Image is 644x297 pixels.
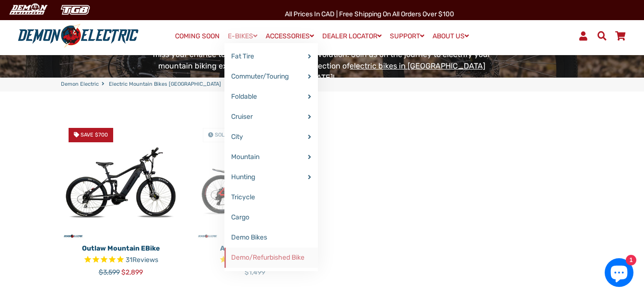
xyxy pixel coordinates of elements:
a: City [224,127,318,147]
a: SUPPORT [386,29,428,43]
span: 31 reviews [126,256,158,264]
a: Outlaw Mountain eBike Rated 4.8 out of 5 stars 31 reviews $3,599 $2,899 [61,240,181,277]
p: Outlaw Mountain eBike [61,243,181,253]
a: Demo Bikes [224,228,318,248]
a: ACCESSORIES [262,29,317,43]
span: Rated 4.8 out of 5 stars 31 reviews [61,255,181,266]
a: Argo Mountain eBike Rated 4.9 out of 5 stars 7 reviews $1,499 [195,240,315,277]
p: Explore the unbeatable combination of style, power, and precision in every pedal stroke. Don't mi... [150,37,494,83]
span: All Prices in CAD | Free shipping on all orders over $100 [285,10,454,18]
span: Save $700 [81,132,108,138]
a: Commuter/Touring [224,67,318,87]
img: Demon Electric [5,2,51,18]
a: DEALER LOCATOR [319,29,385,43]
span: Electric Mountain Bikes [GEOGRAPHIC_DATA] [109,80,221,89]
span: $1,499 [245,268,265,276]
span: $2,899 [121,268,143,276]
a: electric bikes in [GEOGRAPHIC_DATA] [350,61,485,70]
a: ABOUT US [429,29,472,43]
a: Fat Tire [224,46,318,67]
a: E-BIKES [224,29,261,43]
a: Mountain [224,147,318,167]
p: Argo Mountain eBike [195,243,315,253]
a: Foldable [224,87,318,107]
a: Outlaw Mountain eBike - Demon Electric Save $700 [61,120,181,240]
a: COMING SOON [172,30,223,43]
a: Cruiser [224,107,318,127]
a: Hunting [224,167,318,187]
a: Demo/Refurbished Bike [224,248,318,268]
img: Outlaw Mountain eBike - Demon Electric [61,120,181,240]
a: Cargo [224,207,318,228]
a: Demon Electric [61,80,99,89]
img: Demon Electric logo [14,23,142,48]
span: Rated 4.9 out of 5 stars 7 reviews [195,255,315,266]
inbox-online-store-chat: Shopify online store chat [602,258,636,289]
a: Argo Mountain eBike - Demon Electric Sold Out [195,120,315,240]
span: Sold Out [215,132,240,138]
a: Tricycle [224,187,318,207]
img: TGB Canada [56,2,95,18]
span: $3,599 [99,268,120,276]
span: Reviews [132,256,158,264]
img: Argo Mountain eBike - Demon Electric [195,120,315,240]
